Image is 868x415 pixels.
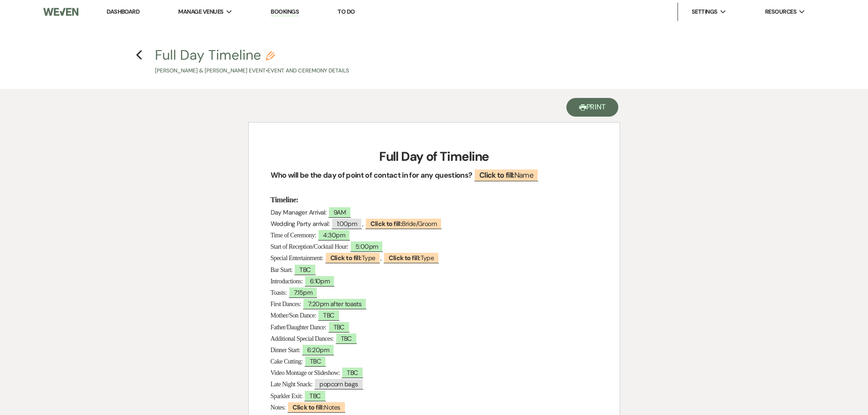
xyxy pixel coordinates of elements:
span: Notes [287,401,345,413]
span: 6:20pm [302,344,334,355]
span: Mother/Son Dance: [271,312,317,319]
span: 7:15pm [288,287,318,298]
b: Click to fill: [389,254,420,262]
span: TBC [328,321,350,333]
span: Toasts: [271,289,287,296]
p: , [271,252,598,264]
span: Bar Start: [271,266,293,273]
span: TBC [304,355,326,367]
span: 7:20pm after toasts [303,298,367,309]
span: Additional Special Dances: [271,335,334,342]
a: Bookings [271,8,299,16]
span: Notes: [271,404,286,411]
span: Start of Reception/Cocktail Hour: [271,243,349,250]
span: Name [474,169,539,181]
span: Father/Daughter Dance: [271,324,327,331]
b: Click to fill: [479,170,514,180]
span: 5:00pm [350,241,384,252]
p: Wedding Party arrival: , [271,218,598,230]
span: popcorn bags [314,378,363,389]
span: TBC [335,333,357,344]
span: Settings [692,7,718,16]
strong: Full Day of Timeline [379,148,489,165]
span: 4:30pm [318,229,350,241]
span: Manage Venues [178,7,223,16]
span: TBC [341,367,363,378]
span: 6:10pm [304,275,335,287]
span: Sparkler Exit: [271,393,303,400]
span: Cake Cutting: [271,358,303,365]
p: Day Manager Arrival: [271,207,598,218]
span: First Dances: [271,301,301,307]
span: Video Montage or Slideshow: [271,369,340,376]
span: Type [383,252,439,263]
span: TBC [304,390,326,401]
span: Late Night Snack: [271,381,313,388]
span: Bride/Groom [365,218,442,229]
span: Type [325,252,381,263]
b: Click to fill: [370,220,402,228]
span: 9AM [328,206,351,218]
b: Click to fill: [293,403,324,411]
button: Full Day Timeline[PERSON_NAME] & [PERSON_NAME] Event•Event and Ceremony Details [155,48,349,75]
span: Special Entertainment: [271,255,324,261]
strong: Who will be the day of point of contact in for any questions? [271,170,473,180]
strong: Timeline: [271,195,298,204]
span: TBC [294,264,316,275]
b: Click to fill: [330,254,362,262]
img: Weven Logo [43,2,78,21]
a: To Do [338,8,354,15]
button: Print [566,98,619,117]
span: 1:00pm [331,218,363,229]
span: TBC [318,309,339,321]
span: Introductions: [271,278,303,285]
p: [PERSON_NAME] & [PERSON_NAME] Event • Event and Ceremony Details [155,67,349,75]
span: Dinner Start: [271,347,300,354]
span: Time of Ceremony: [271,232,316,239]
a: Dashboard [107,8,139,15]
span: Resources [765,7,796,16]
